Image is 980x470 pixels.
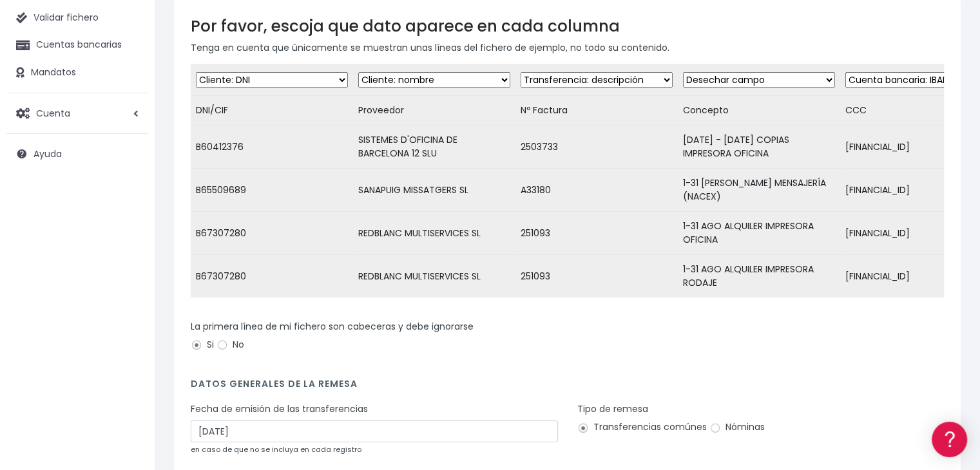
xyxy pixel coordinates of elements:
button: Contáctanos [13,344,245,367]
td: REDBLANC MULTISERVICES SL [353,255,515,298]
td: B67307280 [191,255,353,298]
a: Cuenta [6,100,148,127]
span: Ayuda [34,147,62,160]
div: Facturación [13,256,245,268]
td: 1-31 AGO ALQUILER IMPRESORA OFICINA [678,212,840,255]
label: Fecha de emisión de las transferencias [191,402,368,416]
td: SANAPUIG MISSATGERS SL [353,169,515,212]
a: Mandatos [6,59,148,86]
td: B60412376 [191,126,353,169]
label: Transferencias comúnes [577,420,707,434]
label: Si [191,338,214,352]
td: SISTEMES D'OFICINA DE BARCELONA 12 SLU [353,126,515,169]
td: 251093 [515,255,678,298]
td: Proveedor [353,96,515,126]
td: A33180 [515,169,678,212]
td: DNI/CIF [191,96,353,126]
p: Tenga en cuenta que únicamente se muestran unas líneas del fichero de ejemplo, no todo su contenido. [191,41,944,55]
label: La primera línea de mi fichero son cabeceras y debe ignorarse [191,320,474,334]
label: Nóminas [709,420,765,434]
td: 251093 [515,212,678,255]
label: No [216,338,244,352]
div: Convertir ficheros [13,142,245,155]
a: Validar fichero [6,5,148,32]
td: 1-31 AGO ALQUILER IMPRESORA RODAJE [678,255,840,298]
a: API [13,329,245,349]
td: 2503733 [515,126,678,169]
a: Problemas habituales [13,183,245,203]
a: Cuentas bancarias [6,32,148,59]
h3: Por favor, escoja que dato aparece en cada columna [191,17,944,35]
td: B67307280 [191,212,353,255]
a: POWERED BY ENCHANT [177,371,248,383]
small: en caso de que no se incluya en cada registro [191,444,361,455]
a: Información general [13,109,245,129]
td: [DATE] - [DATE] COPIAS IMPRESORA OFICINA [678,126,840,169]
td: Nº Factura [515,96,678,126]
td: REDBLANC MULTISERVICES SL [353,212,515,255]
h4: Datos generales de la remesa [191,379,944,396]
a: Perfiles de empresas [13,223,245,243]
td: B65509689 [191,169,353,212]
div: Programadores [13,309,245,321]
label: Tipo de remesa [577,402,648,416]
a: Videotutoriales [13,203,245,223]
td: 1-31 [PERSON_NAME] MENSAJERÍA (NACEX) [678,169,840,212]
span: Cuenta [36,106,70,119]
td: Concepto [678,96,840,126]
a: General [13,276,245,296]
a: Ayuda [6,140,148,167]
div: Información general [13,89,245,102]
a: Formatos [13,163,245,183]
